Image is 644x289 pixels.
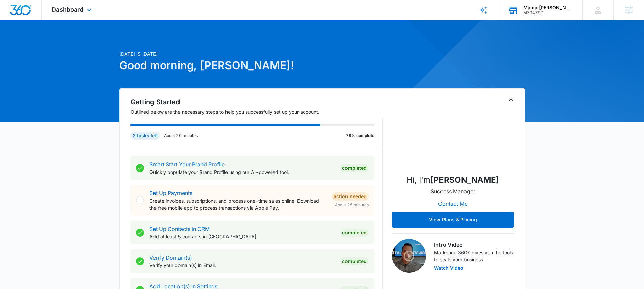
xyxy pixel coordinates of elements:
[130,97,383,107] h2: Getting Started
[26,40,61,44] div: Domain Overview
[19,11,33,16] div: v 4.0.25
[335,202,369,208] span: About 15 minutes
[392,212,514,228] button: View Plans & Pricing
[149,254,192,261] a: Verify Domain(s)
[119,50,387,57] p: [DATE] is [DATE]
[392,239,426,273] img: Intro Video
[434,241,514,249] h3: Intro Video
[149,226,210,232] a: Set Up Contacts in CRM
[340,257,369,265] div: Completed
[340,229,369,237] div: Completed
[149,190,192,196] a: Set Up Payments
[149,168,335,176] p: Quickly populate your Brand Profile using our AI-powered tool.
[119,57,387,74] h1: Good morning, [PERSON_NAME]!
[18,18,74,23] div: Domain: [DOMAIN_NAME]
[523,5,573,10] div: account name
[523,10,573,15] div: account id
[332,192,369,201] div: Action Needed
[149,262,335,269] p: Verify your domain(s) in Email.
[419,101,487,168] img: Nathan Hoover
[130,132,160,140] div: 2 tasks left
[67,39,73,45] img: tab_keywords_by_traffic_grey.svg
[431,195,474,212] button: Contact Me
[130,108,383,115] p: Outlined below are the necessary steps to help you successfully set up your account.
[164,133,198,139] p: About 20 minutes
[431,187,475,195] p: Success Manager
[149,233,335,240] p: Add at least 5 contacts in [GEOGRAPHIC_DATA].
[434,249,514,263] p: Marketing 360® gives you the tools to scale your business.
[149,197,326,211] p: Create invoices, subscriptions, and process one-time sales online. Download the free mobile app t...
[346,133,374,139] p: 78% complete
[434,266,463,270] button: Watch Video
[11,11,16,16] img: logo_orange.svg
[340,164,369,172] div: Completed
[52,6,84,13] span: Dashboard
[407,174,499,186] p: Hi, I'm
[11,18,16,23] img: website_grey.svg
[430,175,499,185] strong: [PERSON_NAME]
[75,40,114,44] div: Keywords by Traffic
[507,96,515,104] button: Toggle Collapse
[149,161,225,168] a: Smart Start Your Brand Profile
[18,39,24,45] img: tab_domain_overview_orange.svg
